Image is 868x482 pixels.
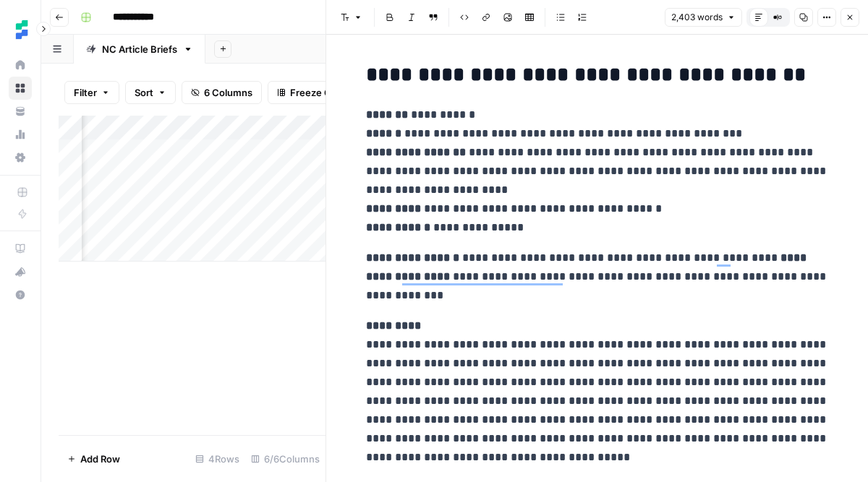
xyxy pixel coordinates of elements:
div: What's new? [9,261,31,283]
button: Filter [64,81,119,104]
a: Home [9,53,32,77]
a: Settings [9,146,32,169]
button: Workspace: Ten Speed [9,12,32,48]
a: Usage [9,123,32,146]
span: Filter [74,85,97,100]
span: Sort [135,85,153,100]
span: Freeze Columns [290,85,365,100]
a: AirOps Academy [9,237,32,260]
button: Help + Support [9,283,32,306]
a: Browse [9,77,32,100]
a: NC Article Briefs [74,35,205,64]
a: Your Data [9,100,32,123]
span: Add Row [80,452,120,466]
div: 4 Rows [190,447,245,470]
div: NC Article Briefs [102,42,177,56]
button: Freeze Columns [268,81,374,104]
button: 6 Columns [182,81,262,104]
img: Ten Speed Logo [9,17,35,43]
div: 6/6 Columns [245,447,325,470]
span: 2,403 words [671,11,723,24]
button: What's new? [9,260,32,283]
span: 6 Columns [204,85,252,100]
button: Add Row [59,447,129,470]
button: Sort [125,81,176,104]
button: 2,403 words [665,8,742,27]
